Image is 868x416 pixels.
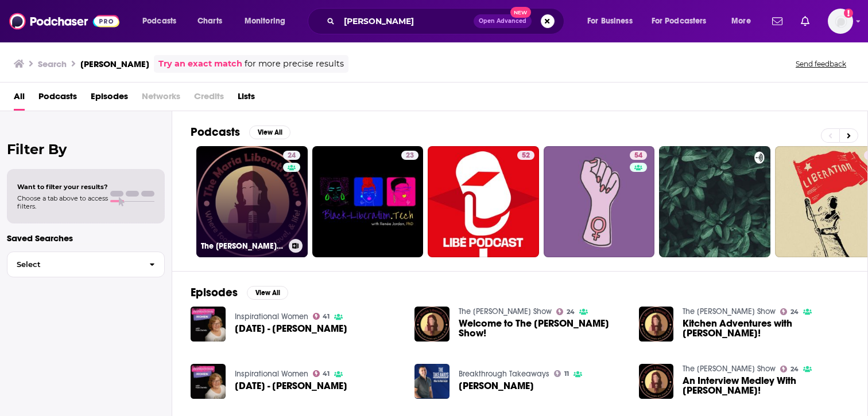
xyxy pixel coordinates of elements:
button: open menu [134,12,191,30]
h3: The [PERSON_NAME] Show [201,241,284,251]
span: Podcasts [142,13,176,29]
span: Choose a tab above to access filters. [17,194,108,210]
button: View All [249,125,290,139]
a: Welcome to The Maria Liberati Show! [459,319,625,338]
button: Show profile menu [828,9,853,34]
a: Inspirational Women [235,312,308,321]
a: PodcastsView All [191,125,290,139]
input: Search podcasts, credits, & more... [339,12,474,30]
img: Podchaser - Follow, Share and Rate Podcasts [9,10,119,32]
button: Send feedback [792,59,850,69]
a: Charts [190,12,229,30]
span: Open Advanced [479,18,526,24]
a: 41 [313,313,330,320]
span: 23 [406,150,414,162]
span: For Business [587,13,633,29]
h2: Filter By [7,141,165,158]
span: Welcome to The [PERSON_NAME] Show! [459,319,625,338]
div: Search podcasts, credits, & more... [319,8,575,34]
a: Podcasts [38,87,77,111]
a: Maria Liberati [459,381,534,391]
a: An Interview Medley With Maria Liberati! [683,376,849,395]
span: 41 [323,371,330,376]
button: Open AdvancedNew [474,14,532,28]
a: 3/10/24 - Maria Liberati [235,381,347,391]
a: All [14,87,25,111]
img: Maria Liberati [414,364,449,399]
a: 41 [313,370,330,377]
img: Welcome to The Maria Liberati Show! [414,307,449,342]
button: open menu [237,12,300,30]
span: 11 [564,371,569,376]
a: Show notifications dropdown [796,11,814,31]
button: open menu [723,12,765,30]
a: 23 [401,151,418,160]
img: User Profile [828,9,853,34]
a: 11 [554,370,569,377]
span: An Interview Medley With [PERSON_NAME]! [683,376,849,395]
a: Breakthrough Takeaways [459,369,549,379]
a: 52 [517,151,534,160]
span: Logged in as lkingsley [828,9,853,34]
span: 54 [634,150,642,162]
img: 3/10/24 - Maria Liberati [191,364,226,399]
a: 3/10/24 - Maria Liberati [235,324,347,333]
h2: Episodes [191,285,238,300]
a: Inspirational Women [235,369,308,379]
button: Select [7,252,165,277]
span: Want to filter your results? [17,183,108,191]
a: The Maria Liberati Show [683,307,776,316]
span: [DATE] - [PERSON_NAME] [235,381,347,391]
a: Episodes [91,87,128,111]
span: for more precise results [245,57,344,70]
span: For Podcasters [652,13,707,29]
a: 24 [556,308,575,315]
span: [DATE] - [PERSON_NAME] [235,324,347,333]
h2: Podcasts [191,125,240,139]
button: View All [247,286,288,300]
span: Credits [194,87,224,111]
a: 24 [780,366,799,372]
img: Kitchen Adventures with Maria Liberati! [639,307,674,342]
span: [PERSON_NAME] [459,381,534,391]
a: 23 [312,146,424,257]
p: Saved Searches [7,233,165,244]
span: 24 [790,367,799,372]
span: Networks [142,87,180,111]
span: Monitoring [245,13,285,29]
a: 52 [428,146,539,257]
a: Show notifications dropdown [768,11,787,31]
h3: Search [38,58,67,69]
a: 54 [630,151,647,160]
img: An Interview Medley With Maria Liberati! [639,364,674,399]
span: 24 [790,309,799,315]
a: Kitchen Adventures with Maria Liberati! [683,319,849,338]
img: 3/10/24 - Maria Liberati [191,307,226,342]
button: open menu [644,12,723,30]
span: Kitchen Adventures with [PERSON_NAME]! [683,319,849,338]
a: The Maria Liberati Show [683,364,776,374]
span: New [510,7,531,18]
a: The Maria Liberati Show [459,307,552,316]
a: 24 [283,151,300,160]
a: Try an exact match [158,57,242,70]
span: Lists [238,87,255,111]
h3: [PERSON_NAME] [80,58,149,69]
span: 24 [288,150,296,162]
span: 52 [522,150,530,162]
span: Charts [197,13,222,29]
span: 24 [567,309,575,315]
span: More [731,13,751,29]
a: EpisodesView All [191,285,288,300]
a: 54 [544,146,655,257]
a: 24The [PERSON_NAME] Show [196,146,308,257]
